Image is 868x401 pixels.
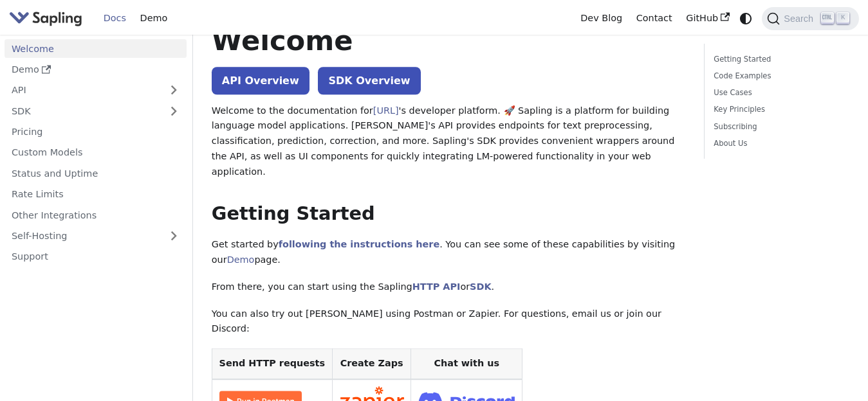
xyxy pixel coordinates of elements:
a: Support [5,247,187,266]
a: Custom Models [5,143,187,162]
p: From there, you can start using the Sapling or . [212,280,685,295]
a: following the instructions here [279,239,439,249]
p: Welcome to the documentation for 's developer platform. 🚀 Sapling is a platform for building lang... [212,103,685,180]
a: Rate Limits [5,185,187,204]
a: Contact [629,8,679,28]
a: Demo [5,60,187,79]
button: Search (Ctrl+K) [762,7,858,30]
th: Create Zaps [332,349,411,379]
button: Expand sidebar category 'API' [161,81,187,100]
a: About Us [714,138,845,150]
a: Docs [97,8,133,28]
a: Welcome [5,39,187,58]
a: Demo [133,8,174,28]
a: Other Integrations [5,206,187,224]
kbd: K [836,12,849,24]
h1: Welcome [212,23,685,58]
a: SDK Overview [318,67,420,94]
th: Chat with us [411,349,522,379]
a: Code Examples [714,70,845,82]
a: Subscribing [714,121,845,133]
span: Search [780,13,821,24]
a: Status and Uptime [5,164,187,183]
button: Switch between dark and light mode (currently system mode) [737,9,755,28]
a: SDK [5,102,161,120]
a: Getting Started [714,53,845,66]
a: Sapling.ai [9,9,87,28]
a: Dev Blog [573,8,629,28]
p: You can also try out [PERSON_NAME] using Postman or Zapier. For questions, email us or join our D... [212,307,685,337]
h2: Getting Started [212,202,685,226]
th: Send HTTP requests [212,349,332,379]
a: Use Cases [714,87,845,99]
a: HTTP API [412,281,461,292]
a: API Overview [212,67,309,94]
a: SDK [470,281,491,292]
a: Pricing [5,123,187,141]
a: Demo [227,254,255,265]
p: Get started by . You can see some of these capabilities by visiting our page. [212,237,685,268]
img: Sapling.ai [9,9,82,28]
button: Expand sidebar category 'SDK' [161,102,187,120]
a: GitHub [679,8,736,28]
a: Key Principles [714,103,845,116]
a: [URL] [373,105,399,116]
a: Self-Hosting [5,227,187,245]
a: API [5,81,161,100]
